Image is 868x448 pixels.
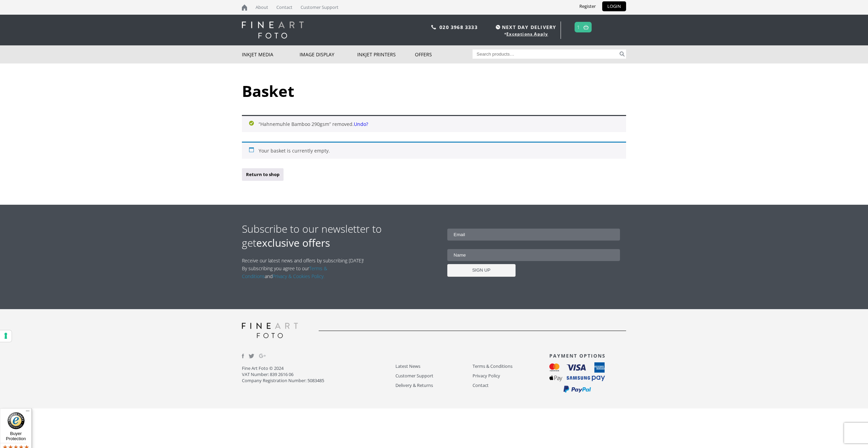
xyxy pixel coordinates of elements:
a: Delivery & Returns [395,381,472,389]
button: Search [618,49,626,59]
a: Return to shop [242,168,284,181]
h3: PAYMENT OPTIONS [549,352,626,359]
a: 1 [577,22,580,32]
img: logo-white.svg [242,21,304,39]
p: Receive our latest news and offers by subscribing [DATE]! By subscribing you agree to our and [242,257,367,280]
a: Exceptions Apply [506,31,548,37]
img: Google_Plus.svg [259,352,266,359]
input: Name [447,249,620,261]
img: basket.svg [583,25,589,29]
input: Search products… [473,49,619,59]
a: Undo? [354,121,368,127]
h1: Basket [242,81,626,101]
a: Latest News [395,362,472,370]
a: 020 3968 3333 [439,24,478,30]
h2: Subscribe to our newsletter to get [242,222,434,250]
img: time.svg [496,25,500,29]
a: LOGIN [602,1,626,11]
a: Customer Support [395,372,472,380]
strong: exclusive offers [256,236,330,250]
img: Trusted Shops Trustmark [8,412,25,429]
a: Inkjet Printers [357,45,415,63]
div: “Hahnemuhle Bamboo 290gsm” removed. [242,115,626,132]
img: facebook.svg [242,354,244,358]
p: Fine Art Foto © 2024 VAT Number: 839 2616 06 Company Registration Number: 5083485 [242,365,395,384]
img: logo-grey.svg [242,323,298,338]
a: Inkjet Media [242,45,300,63]
a: Privacy Policy [473,372,549,380]
a: Privacy & Cookies Policy. [273,273,324,279]
a: Offers [415,45,473,63]
span: NEXT DAY DELIVERY [494,23,556,31]
input: Email [447,229,620,241]
button: Menu [24,408,32,417]
div: Your basket is currently empty. [242,142,626,159]
img: payment_options.svg [549,362,605,393]
a: Register [574,1,601,11]
a: Contact [473,381,549,389]
img: phone.svg [431,25,436,29]
input: SIGN UP [447,264,516,277]
img: twitter.svg [249,354,254,358]
a: Image Display [300,45,357,63]
a: Terms & Conditions [473,362,549,370]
